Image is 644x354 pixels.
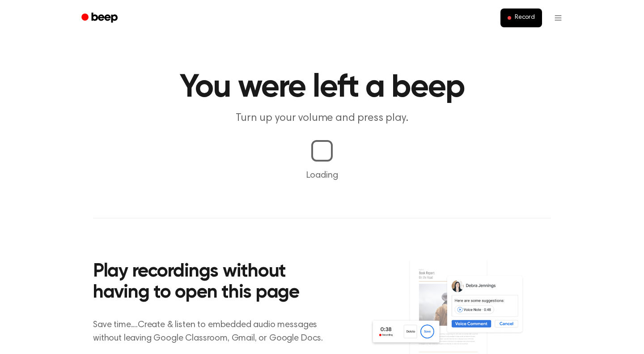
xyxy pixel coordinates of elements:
[515,14,535,22] span: Record
[500,9,542,27] button: Record
[11,169,633,182] p: Loading
[93,261,334,304] h2: Play recordings without having to open this page
[150,111,494,126] p: Turn up your volume and press play.
[93,72,551,104] h1: You were left a beep
[547,7,569,29] button: Open menu
[93,318,334,345] p: Save time....Create & listen to embedded audio messages without leaving Google Classroom, Gmail, ...
[75,9,126,27] a: Beep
